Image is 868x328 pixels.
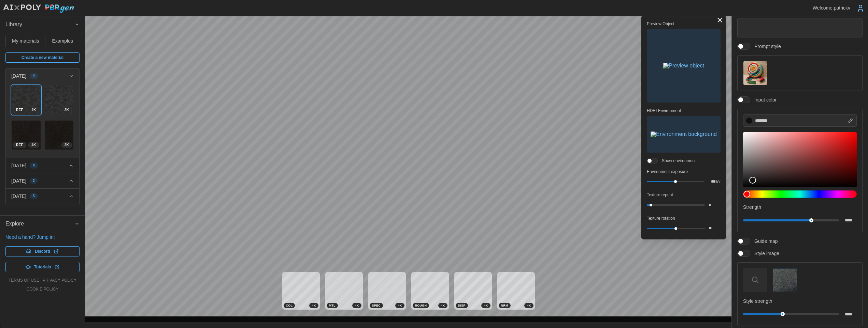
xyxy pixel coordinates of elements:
button: Prompt style [743,61,767,85]
a: dwABCWsTBWjhXGij2Ad64KREF [11,85,41,115]
span: Create a new material [22,53,63,62]
span: Library [5,16,74,33]
img: Style image [773,269,797,292]
p: Preview Object [647,21,721,27]
button: [DATE]5 [6,189,79,204]
img: dwABCWsTBWjhXGij2Ad6 [12,85,41,114]
span: 4 K [31,107,36,113]
span: 2 K [65,107,69,113]
span: 4 K [31,142,36,148]
a: MJyM485YL8mhJXi4b4mb2K [44,85,74,115]
span: ROUGH [415,303,427,308]
span: REF [16,107,23,113]
span: 4 K [441,303,445,308]
span: 4 K [484,303,488,308]
span: Tutorials [34,262,51,272]
button: [DATE]2 [6,173,79,188]
button: Environment background [647,116,721,153]
a: Create a new material [5,52,80,63]
p: [DATE] [11,162,26,169]
p: Need a hand? Jump in: [5,234,80,240]
p: HDRI Environment [647,108,721,114]
span: MTL [329,303,336,308]
span: Style image [750,250,779,257]
p: EV [716,180,721,183]
span: 5 [33,193,35,199]
p: Style strength [743,298,857,304]
img: MJyM485YL8mhJXi4b4mb [45,85,74,114]
a: lMsgKgowcsvztcjLImo42K [44,120,74,150]
p: Texture repeat [647,192,721,198]
p: Strength [743,204,857,210]
img: Prompt style [743,61,767,85]
span: Input color [750,96,777,103]
button: [DATE]4 [6,158,79,173]
span: 2 [33,178,35,184]
span: REF [16,142,23,148]
span: Examples [52,38,73,43]
span: 4 K [312,303,316,308]
img: RqR7uogfKKxkIDhA6fAW [12,121,41,150]
a: terms of use [9,278,39,283]
button: Preview object [647,29,721,103]
img: Environment background [651,131,717,137]
button: [DATE]4 [6,68,79,83]
span: COL [286,303,293,308]
button: Toggle viewport controls [715,15,725,25]
p: [DATE] [11,177,26,184]
span: 4 K [527,303,531,308]
p: Environment exposure [647,169,721,175]
button: Style image [773,268,797,292]
p: [DATE] [11,73,26,79]
a: privacy policy [43,278,76,283]
p: Texture rotation [647,216,721,221]
a: RqR7uogfKKxkIDhA6fAW4KREF [11,120,41,150]
span: Guide map [750,238,778,245]
img: Preview object [663,63,704,68]
span: Prompt style [750,43,781,50]
p: Welcome, patrickv [813,4,850,11]
span: 4 [33,73,35,79]
p: [DATE] [11,193,26,200]
span: DISP [458,303,466,308]
span: Show environment [658,158,696,163]
span: 4 [33,163,35,168]
a: Discord [5,246,80,256]
span: My materials [12,38,39,43]
span: 4 K [398,303,402,308]
a: Tutorials [5,262,80,272]
img: AIxPoly PBRgen [3,4,74,13]
span: 4 K [355,303,359,308]
span: Explore [5,216,74,232]
span: NRM [501,303,508,308]
span: SPEC [372,303,381,308]
span: 2 K [65,142,69,148]
a: cookie policy [26,286,58,292]
span: Discord [35,247,50,256]
div: [DATE]4 [6,83,79,158]
img: lMsgKgowcsvztcjLImo4 [45,121,74,150]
